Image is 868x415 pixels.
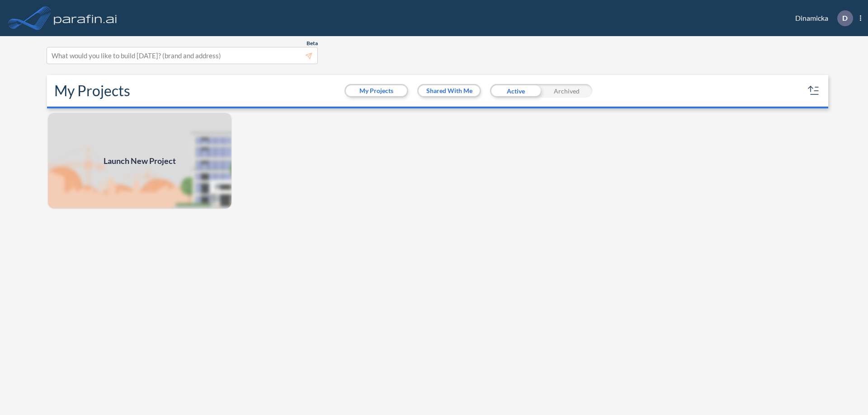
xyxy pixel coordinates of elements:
[842,14,848,22] p: D
[541,84,592,98] div: Archived
[782,10,861,26] div: Dinamicka
[419,85,480,96] button: Shared With Me
[52,9,119,27] img: logo
[54,82,130,99] h2: My Projects
[807,84,821,98] button: sort
[490,84,541,98] div: Active
[346,85,407,96] button: My Projects
[104,155,176,167] span: Launch New Project
[307,40,318,47] span: Beta
[47,112,232,210] img: add
[47,112,232,210] a: Launch New Project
